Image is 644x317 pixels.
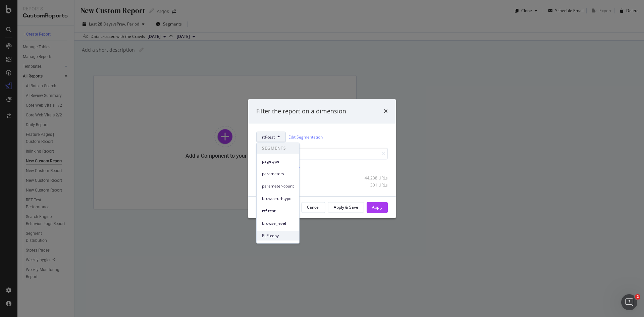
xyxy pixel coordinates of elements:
[262,158,294,164] span: pagetype
[262,183,294,189] span: parameter-count
[256,165,388,171] div: Select all data available
[262,134,275,140] span: rtf-test
[328,202,364,213] button: Apply & Save
[262,220,294,226] span: browse_level
[635,294,640,300] span: 2
[355,175,388,181] div: 44,238 URLs
[256,107,346,116] div: Filter the report on a dimension
[621,294,637,310] iframe: Intercom live chat
[301,202,325,213] button: Cancel
[384,107,388,116] div: times
[256,148,388,160] input: Search
[334,204,358,210] div: Apply & Save
[257,143,299,154] span: SEGMENTS
[288,134,323,141] a: Edit Segmentation
[367,202,388,213] button: Apply
[262,208,294,214] span: rtf-test
[307,204,320,210] div: Cancel
[355,182,388,188] div: 301 URLs
[262,233,294,239] span: PLP-copy
[262,171,294,177] span: parameters
[248,99,396,218] div: modal
[372,204,382,210] div: Apply
[256,132,286,143] button: rtf-test
[262,196,294,202] span: browse-url-type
